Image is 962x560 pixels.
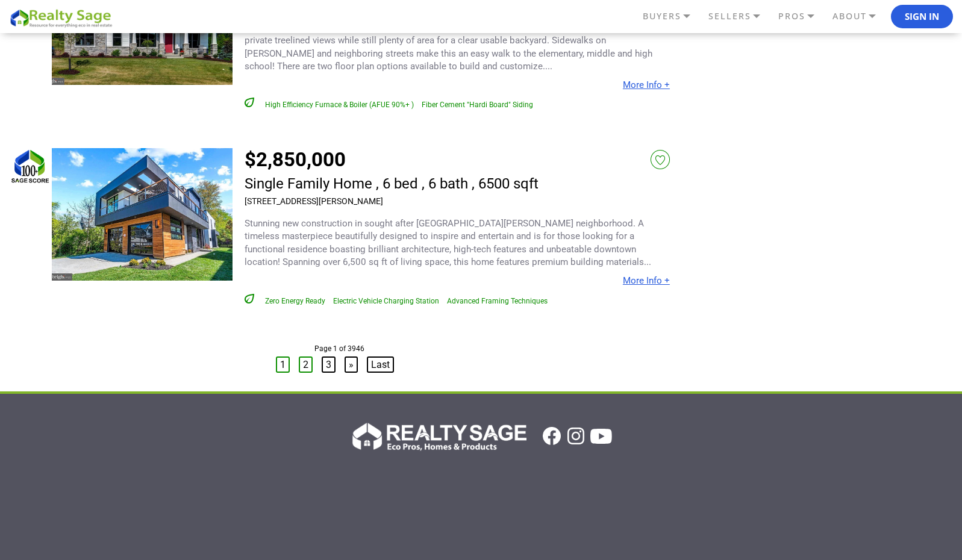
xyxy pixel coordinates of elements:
[9,7,117,28] img: REALTY SAGE
[245,196,539,206] h3: [STREET_ADDRESS][PERSON_NAME]
[245,148,346,171] a: $2,850,000
[299,356,313,373] a: 2
[245,217,670,269] p: Stunning new construction in sought after [GEOGRAPHIC_DATA][PERSON_NAME] neighborhood. A timeless...
[245,22,670,73] p: Rarely Available - NEW CONSTRUCTION in T/E under 2M! This 1.4 acre homesite offers beautiful and ...
[640,6,705,26] a: BUYERS
[447,297,548,305] span: Advanced Framing Techniques
[333,297,439,305] span: Electric Vehicle Charging Station
[265,101,414,109] span: High Efficiency Furnace & Boiler (AFUE 90%+ )
[265,297,325,305] span: Zero Energy Ready
[322,356,336,373] a: 3
[245,176,539,191] h2: Single Family Home , 6 bed , 6 bath , 6500 sqft
[623,79,670,90] a: More Info +
[623,275,670,286] a: More Info +
[349,359,354,370] span: »
[891,5,953,29] button: Sign In
[9,344,670,370] nav: Page navigation
[350,419,526,453] img: Realty Sage Logo
[276,356,290,373] a: 1
[9,344,670,353] div: Page 1 of 3946
[422,101,533,109] span: Fiber Cement "Hardi Board" Siding
[775,6,829,26] a: PROS
[829,6,891,26] a: ABOUT
[367,356,394,373] a: Last
[705,6,775,26] a: SELLERS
